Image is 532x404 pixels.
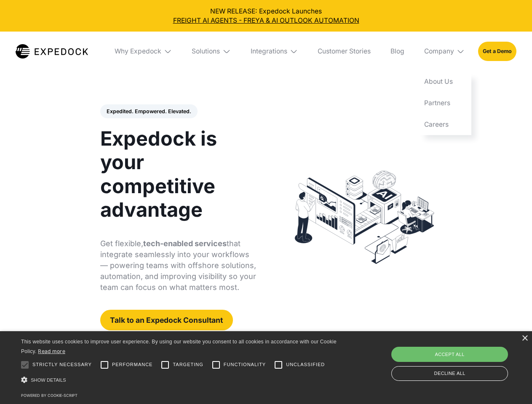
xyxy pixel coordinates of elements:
span: Targeting [173,361,203,368]
div: Company [424,47,454,56]
span: Unclassified [286,361,325,368]
a: Powered by cookie-script [21,393,78,398]
p: Get flexible, that integrate seamlessly into your workflows — powering teams with offshore soluti... [100,238,257,293]
div: Integrations [251,47,287,56]
div: Integrations [244,32,305,71]
div: NEW RELEASE: Expedock Launches [7,7,526,25]
div: Why Expedock [108,32,179,71]
a: About Us [417,71,471,93]
h1: Expedock is your competitive advantage [100,127,257,221]
span: Performance [112,361,153,368]
iframe: Chat Widget [392,313,532,404]
span: This website uses cookies to improve user experience. By using our website you consent to all coo... [21,339,337,354]
nav: Company [417,71,471,135]
span: Show details [31,377,66,383]
a: Blog [384,32,411,71]
a: Talk to an Expedock Consultant [100,310,233,330]
span: Functionality [224,361,266,368]
div: Why Expedock [115,47,161,56]
a: Customer Stories [311,32,377,71]
div: Company [417,32,471,71]
strong: tech-enabled services [143,239,227,248]
a: Read more [38,348,65,354]
a: Partners [417,93,471,114]
a: Get a Demo [478,42,516,61]
a: FREIGHT AI AGENTS - FREYA & AI OUTLOOK AUTOMATION [7,16,526,25]
span: Strictly necessary [32,361,92,368]
div: Solutions [185,32,238,71]
a: Careers [417,114,471,135]
div: Show details [21,375,340,386]
div: Solutions [192,47,220,56]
